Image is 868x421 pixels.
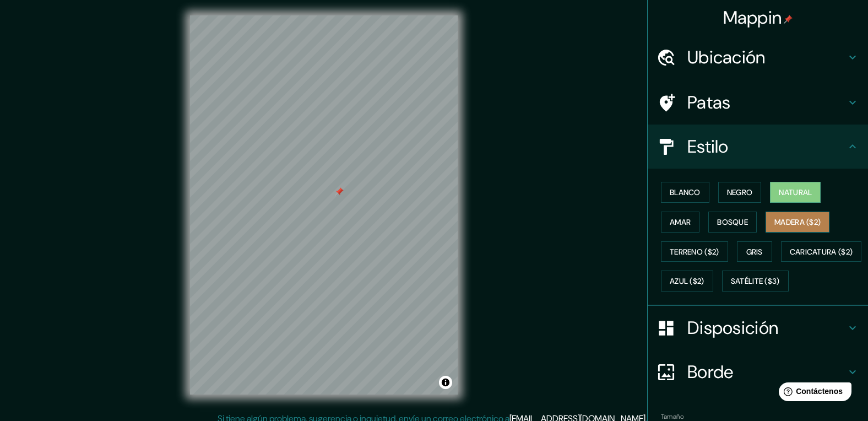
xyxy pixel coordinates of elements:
[687,91,731,114] font: Patas
[661,182,709,203] button: Blanco
[784,15,793,24] img: pin-icon.png
[687,316,778,339] font: Disposición
[774,217,821,227] font: Madera ($2)
[661,241,728,262] button: Terreno ($2)
[718,182,762,203] button: Negro
[661,412,683,421] font: Tamaño
[670,277,704,287] font: Azul ($2)
[770,182,821,203] button: Natural
[770,378,856,409] iframe: Lanzador de widgets de ayuda
[766,212,829,233] button: Madera ($2)
[687,135,729,158] font: Estilo
[790,247,853,257] font: Caricatura ($2)
[779,187,812,197] font: Natural
[648,80,868,125] div: Patas
[648,125,868,169] div: Estilo
[661,212,699,233] button: Amar
[439,376,452,389] button: Activar o desactivar atribución
[648,350,868,394] div: Borde
[687,46,766,69] font: Ubicación
[670,187,701,197] font: Blanco
[781,241,862,262] button: Caricatura ($2)
[727,187,753,197] font: Negro
[687,360,734,384] font: Borde
[746,247,763,257] font: Gris
[670,247,719,257] font: Terreno ($2)
[708,212,757,233] button: Bosque
[648,35,868,79] div: Ubicación
[717,217,748,227] font: Bosque
[731,277,780,287] font: Satélite ($3)
[648,306,868,350] div: Disposición
[737,241,772,262] button: Gris
[190,15,458,395] canvas: Mapa
[723,6,782,29] font: Mappin
[670,217,691,227] font: Amar
[661,271,713,292] button: Azul ($2)
[722,271,789,292] button: Satélite ($3)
